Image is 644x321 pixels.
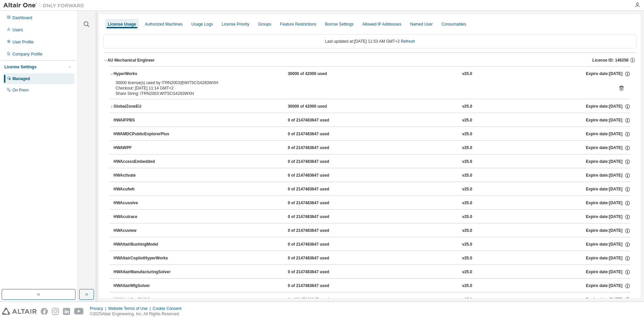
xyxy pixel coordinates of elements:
div: 0 of 2147483647 used [288,255,348,261]
div: 0 of 2147483647 used [288,214,348,220]
div: v25.0 [462,117,472,123]
button: HWAcusolve0 of 2147483647 usedv25.0Expire date:[DATE] [114,196,631,211]
img: Altair One [3,2,88,9]
div: 0 of 2147483647 used [288,173,348,179]
div: Share String: ITRN2003:WIT5CG4283WXH [116,91,608,96]
div: AU Mechanical Engineer [107,58,155,63]
div: Users [12,27,23,33]
div: 0 of 2147483647 used [288,117,348,123]
div: License Priority [222,22,249,27]
div: User Profile [12,39,34,45]
button: HWAltairMfgSolver0 of 2147483647 usedv25.0Expire date:[DATE] [114,279,631,293]
div: v25.0 [462,283,472,289]
div: Expire date: [DATE] [586,145,630,151]
button: HWAltairCopilotHyperWorks0 of 2147483647 usedv25.0Expire date:[DATE] [114,251,631,266]
div: v25.0 [462,131,472,137]
div: On Prem [12,87,29,93]
div: HWAccessEmbedded [114,159,174,165]
div: Expire date: [DATE] [586,297,630,303]
div: Consumables [442,22,466,27]
div: v25.0 [462,159,472,165]
button: HWAltairOneBYOC0 of 2147483647 usedv25.0Expire date:[DATE] [114,292,631,307]
div: Borrow Settings [325,22,354,27]
div: Cookie Consent [153,306,185,311]
div: Authorized Machines [145,22,183,27]
button: HWAccessEmbedded0 of 2147483647 usedv25.0Expire date:[DATE] [114,154,631,169]
button: HWAltairBushingModel0 of 2147483647 usedv25.0Expire date:[DATE] [114,237,631,252]
div: 0 of 2147483647 used [288,159,348,165]
p: © 2025 Altair Engineering, Inc. All Rights Reserved. [90,311,186,317]
div: Expire date: [DATE] [586,173,630,179]
div: v25.0 [462,173,472,179]
div: Expire date: [DATE] [586,214,630,220]
button: HWAcutrace0 of 2147483647 usedv25.0Expire date:[DATE] [114,210,631,224]
span: License ID: 146258 [592,58,629,63]
div: HWAltairOneBYOC [114,297,174,303]
div: HWAcusolve [114,200,174,206]
div: 30000 license(s) used by ITRN2003@WIT5CG4283WXH [116,80,608,85]
img: linkedin.svg [63,308,70,315]
div: Privacy [90,306,108,311]
div: 0 of 2147483647 used [288,269,348,275]
div: Expire date: [DATE] [586,104,630,110]
div: Website Terms of Use [108,306,153,311]
div: Expire date: [DATE] [586,242,630,248]
div: v25.0 [462,228,472,234]
div: v25.0 [462,186,472,192]
img: instagram.svg [52,308,59,315]
div: 30000 of 42000 used [288,71,348,77]
div: License Settings [4,64,36,70]
div: 0 of 2147483647 used [288,186,348,192]
div: GlobalZoneEU [114,104,174,110]
div: Expire date: [DATE] [586,117,630,123]
div: Dashboard [12,15,32,21]
div: HWAltairCopilotHyperWorks [114,255,174,261]
button: HWAcufwh0 of 2147483647 usedv25.0Expire date:[DATE] [114,182,631,197]
div: Expire date: [DATE] [586,228,630,234]
div: Allowed IP Addresses [362,22,401,27]
button: HWAMDCPublicExplorerPlus0 of 2147483647 usedv25.0Expire date:[DATE] [114,127,631,142]
button: HWAltairManufacturingSolver0 of 2147483647 usedv25.0Expire date:[DATE] [114,265,631,280]
div: 0 of 2147483647 used [288,228,348,234]
div: Expire date: [DATE] [586,283,630,289]
div: HWAcutrace [114,214,174,220]
div: v25.0 [462,104,472,110]
div: v25.0 [462,200,472,206]
div: 0 of 2147483647 used [288,131,348,137]
button: HWAIFPBS0 of 2147483647 usedv25.0Expire date:[DATE] [114,113,631,128]
div: HWAWPF [114,145,174,151]
button: HyperWorks30000 of 42000 usedv25.0Expire date:[DATE] [109,67,631,81]
div: Expire date: [DATE] [586,71,630,77]
button: AU Mechanical EngineerLicense ID: 146258 [103,53,637,68]
div: HWAltairManufacturingSolver [114,269,174,275]
div: v25.0 [462,255,472,261]
div: Managed [12,76,30,81]
div: HWAcuview [114,228,174,234]
img: altair_logo.svg [2,308,37,315]
div: Company Profile [12,51,42,57]
div: v25.0 [462,269,472,275]
div: v25.0 [462,71,472,77]
div: 0 of 2147483647 used [288,297,348,303]
div: v25.0 [462,145,472,151]
div: 30000 of 42000 used [288,104,348,110]
div: Expire date: [DATE] [586,186,630,192]
div: Groups [258,22,271,27]
div: Usage Logs [191,22,213,27]
div: 0 of 2147483647 used [288,283,348,289]
div: v25.0 [462,214,472,220]
div: Expire date: [DATE] [586,200,630,206]
div: v25.0 [462,297,472,303]
div: Last updated at: [DATE] 11:53 AM GMT+2 [103,34,637,48]
button: HWActivate0 of 2147483647 usedv25.0Expire date:[DATE] [114,168,631,183]
div: HyperWorks [114,71,174,77]
div: Feature Restrictions [280,22,316,27]
div: v25.0 [462,242,472,248]
div: Expire date: [DATE] [586,269,630,275]
a: Refresh [401,39,415,44]
img: youtube.svg [74,308,84,315]
button: HWAcuview0 of 2147483647 usedv25.0Expire date:[DATE] [114,223,631,238]
div: HWActivate [114,173,174,179]
img: facebook.svg [41,308,48,315]
button: HWAWPF0 of 2147483647 usedv25.0Expire date:[DATE] [114,141,631,155]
